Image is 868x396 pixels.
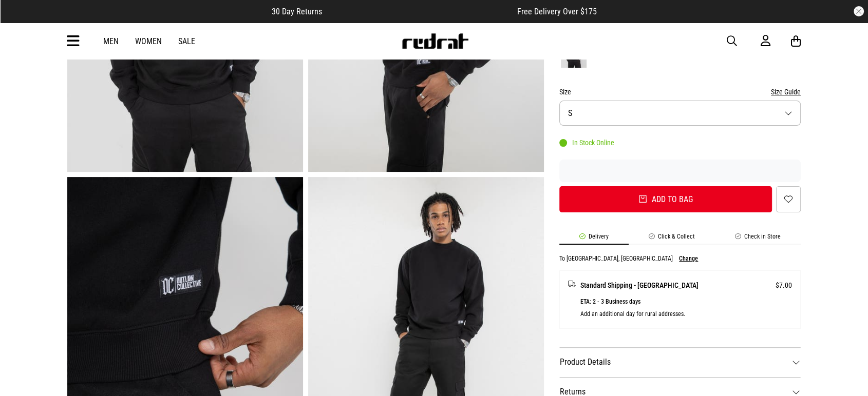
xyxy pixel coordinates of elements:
[580,279,699,291] span: Standard Shipping - [GEOGRAPHIC_DATA]
[559,255,673,262] p: To [GEOGRAPHIC_DATA], [GEOGRAPHIC_DATA]
[559,347,801,377] dt: Product Details
[559,186,772,212] button: Add to bag
[272,7,322,16] span: 30 Day Returns
[776,279,792,291] span: $7.00
[103,36,119,46] a: Men
[580,295,792,320] p: ETA: 2 - 3 Business days Add an additional day for rural addresses.
[135,36,162,46] a: Women
[8,4,39,35] button: Open LiveChat chat widget
[401,33,469,49] img: Redrat logo
[568,108,572,118] span: S
[629,233,715,245] li: Click & Collect
[559,233,629,245] li: Delivery
[559,166,801,176] iframe: Customer reviews powered by Trustpilot
[559,101,801,126] button: S
[343,6,497,16] iframe: Customer reviews powered by Trustpilot
[771,86,801,98] button: Size Guide
[559,86,801,98] div: Size
[559,138,614,147] div: In Stock Online
[715,233,801,245] li: Check in Store
[679,255,698,262] button: Change
[517,7,597,16] span: Free Delivery Over $175
[178,36,195,46] a: Sale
